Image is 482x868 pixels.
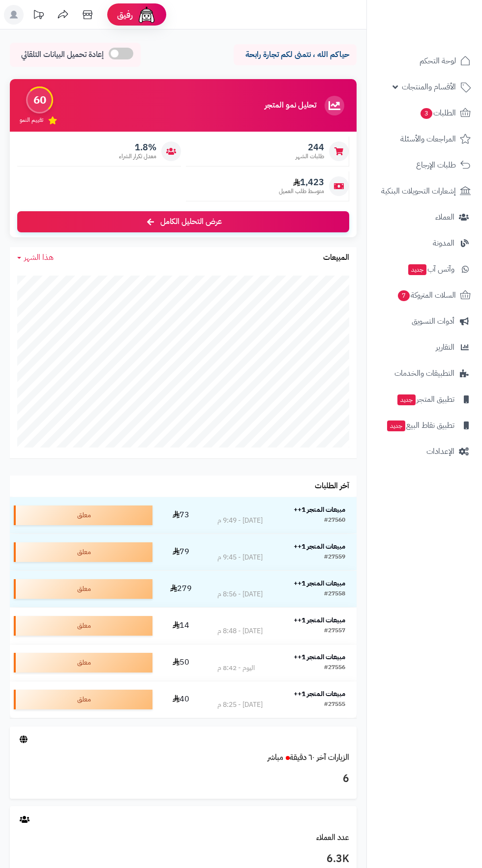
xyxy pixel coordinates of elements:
td: 279 [156,571,206,607]
span: المدونة [433,236,454,250]
p: حياكم الله ، نتمنى لكم تجارة رابحة [241,49,349,60]
span: التقارير [436,340,454,354]
a: العملاء [373,205,476,229]
a: تحديثات المنصة [26,5,51,27]
span: جديد [397,394,416,405]
span: جديد [387,420,405,431]
a: لوحة التحكم [373,49,476,73]
a: عدد العملاء [316,832,349,843]
span: لوحة التحكم [420,54,456,68]
span: الطلبات [420,106,456,120]
h3: المبيعات [323,253,349,262]
a: التطبيقات والخدمات [373,362,476,385]
div: #27558 [324,589,345,599]
h3: تحليل نمو المتجر [265,101,316,110]
a: المراجعات والأسئلة [373,127,476,151]
div: [DATE] - 9:49 م [217,516,263,526]
span: متوسط طلب العميل [279,187,324,196]
span: التطبيقات والخدمات [394,366,454,380]
h3: 6.3K [17,851,349,868]
strong: مبيعات المتجر 1++ [294,504,345,515]
span: تقييم النمو [20,116,43,124]
span: السلات المتروكة [397,288,456,302]
span: رفيق [117,9,133,21]
span: عرض التحليل الكامل [160,216,222,227]
a: الطلبات3 [373,101,476,125]
span: المراجعات والأسئلة [400,132,456,146]
h3: آخر الطلبات [315,482,349,491]
div: #27556 [324,663,345,673]
div: [DATE] - 8:25 م [217,700,263,710]
strong: مبيعات المتجر 1++ [294,615,345,625]
div: معلق [14,616,152,636]
div: اليوم - 8:42 م [217,663,255,673]
span: العملاء [435,210,454,224]
h3: 6 [17,771,349,787]
span: 1,423 [279,177,324,188]
strong: مبيعات المتجر 1++ [294,541,345,552]
div: معلق [14,542,152,562]
div: معلق [14,579,152,599]
span: تطبيق نقاط البيع [386,419,454,432]
img: ai-face.png [137,5,156,25]
div: معلق [14,505,152,525]
span: إشعارات التحويلات البنكية [381,184,456,198]
div: #27559 [324,553,345,562]
span: إعادة تحميل البيانات التلقائي [21,49,104,60]
span: طلبات الشهر [296,152,324,161]
strong: مبيعات المتجر 1++ [294,652,345,662]
span: الأقسام والمنتجات [402,80,456,94]
a: إشعارات التحويلات البنكية [373,179,476,203]
a: أدوات التسويق [373,309,476,333]
small: مباشر [268,752,283,763]
a: السلات المتروكة7 [373,283,476,307]
td: 79 [156,534,206,570]
img: logo-2.png [415,20,473,41]
span: 1.8% [119,142,156,153]
div: #27560 [324,516,345,526]
span: أدوات التسويق [412,314,454,328]
div: [DATE] - 8:56 م [217,589,263,599]
td: 73 [156,497,206,533]
a: عرض التحليل الكامل [17,211,349,232]
td: 40 [156,681,206,718]
span: معدل تكرار الشراء [119,152,156,161]
span: وآتس آب [407,262,454,276]
span: الإعدادات [426,445,454,458]
span: هذا الشهر [24,252,54,263]
div: [DATE] - 9:45 م [217,553,263,562]
a: هذا الشهر [17,252,54,263]
div: #27555 [324,700,345,710]
span: تطبيق المتجر [396,392,454,406]
td: 14 [156,608,206,644]
strong: مبيعات المتجر 1++ [294,689,345,699]
span: 244 [296,142,324,153]
span: 3 [420,108,432,119]
a: الإعدادات [373,440,476,463]
a: طلبات الإرجاع [373,153,476,177]
a: التقارير [373,336,476,359]
span: طلبات الإرجاع [416,158,456,172]
strong: مبيعات المتجر 1++ [294,578,345,588]
a: تطبيق نقاط البيعجديد [373,414,476,437]
a: المدونة [373,231,476,255]
span: جديد [408,264,426,275]
td: 50 [156,644,206,681]
div: معلق [14,653,152,672]
a: وآتس آبجديد [373,257,476,281]
a: الزيارات آخر ٦٠ دقيقةمباشر [268,752,349,763]
div: #27557 [324,626,345,636]
div: [DATE] - 8:48 م [217,626,263,636]
a: تطبيق المتجرجديد [373,388,476,411]
div: معلق [14,690,152,709]
span: 7 [397,290,410,302]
